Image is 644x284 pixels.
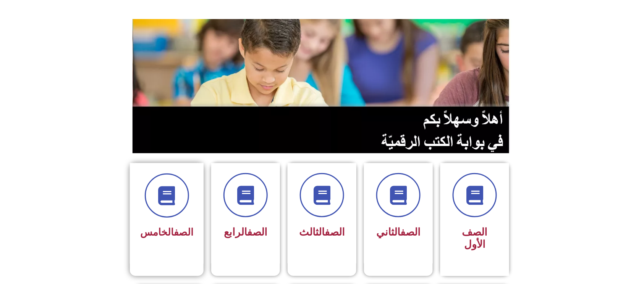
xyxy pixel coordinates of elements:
span: الخامس [140,226,193,238]
span: الرابع [224,226,267,238]
a: الصف [400,226,421,238]
a: الصف [247,226,267,238]
a: الصف [174,226,193,238]
a: الصف [325,226,345,238]
span: الثاني [376,226,421,238]
span: الصف الأول [462,226,488,250]
span: الثالث [299,226,345,238]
